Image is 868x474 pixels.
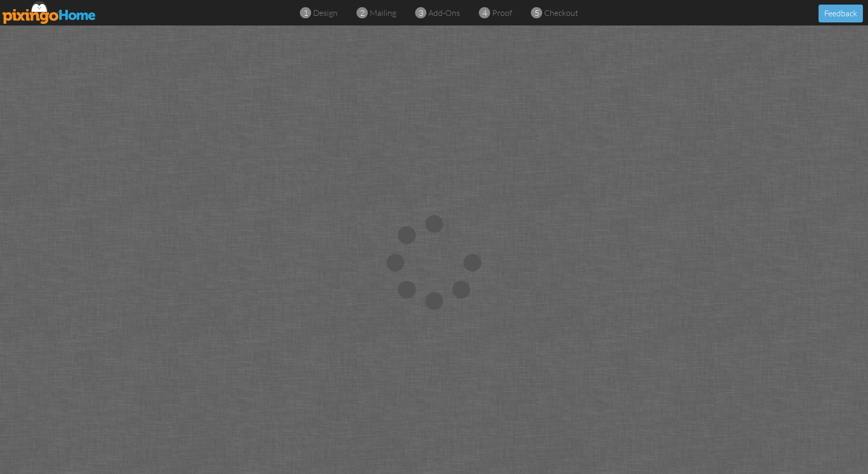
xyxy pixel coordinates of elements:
span: 3 [419,7,423,19]
span: 1 [303,7,308,19]
span: checkout [544,8,578,18]
button: Feedback [819,5,863,22]
img: pixingo logo [3,1,96,24]
span: design [313,8,338,18]
span: 5 [534,7,539,19]
span: 4 [482,7,487,19]
span: mailing [370,8,396,18]
span: 2 [360,7,365,19]
span: proof [492,8,512,18]
span: add-ons [428,8,460,18]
